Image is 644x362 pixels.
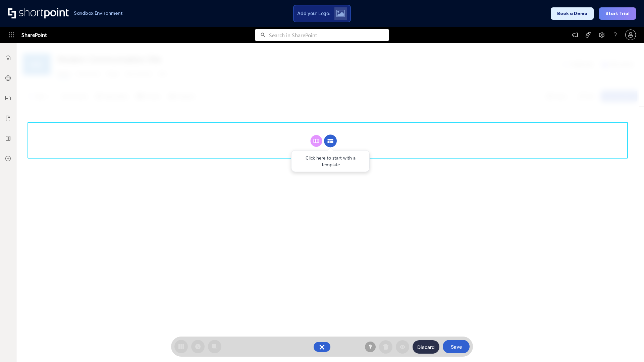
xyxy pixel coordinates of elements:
[599,7,636,20] button: Start Trial
[336,10,345,17] img: Upload logo
[443,340,470,353] button: Save
[269,29,389,41] input: Search in SharePoint
[74,11,123,15] h1: Sandbox Environment
[551,7,594,20] button: Book a Demo
[610,330,644,362] iframe: Chat Widget
[297,10,330,16] span: Add your Logo:
[21,27,47,43] span: SharePoint
[413,340,439,354] button: Discard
